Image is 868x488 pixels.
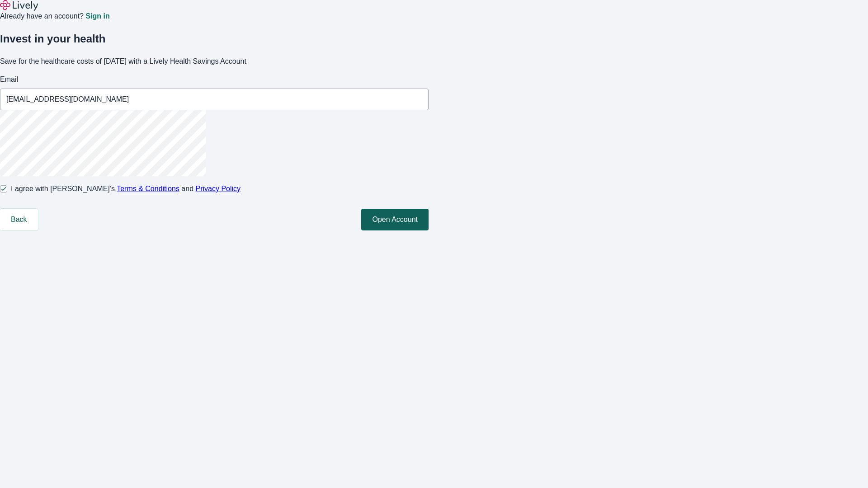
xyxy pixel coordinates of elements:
[361,209,429,230] button: Open Account
[196,185,241,192] a: Privacy Policy
[117,185,179,192] a: Terms & Conditions
[11,183,241,194] span: I agree with [PERSON_NAME]’s and
[85,13,109,20] a: Sign in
